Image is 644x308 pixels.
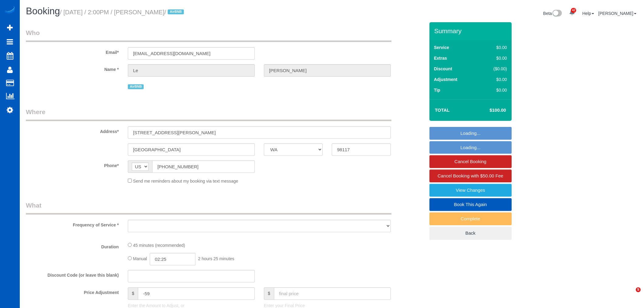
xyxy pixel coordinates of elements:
[481,66,507,72] div: ($0.00)
[60,9,186,16] small: / [DATE] / 2:00PM / [PERSON_NAME]
[481,44,507,51] div: $0.00
[133,256,147,261] span: Manual
[332,143,390,156] input: Zip Code*
[434,66,452,72] label: Discount
[152,160,255,173] input: Phone*
[429,170,512,182] a: Cancel Booking with $50.00 Fee
[481,76,507,82] div: $0.00
[26,201,391,215] legend: What
[128,47,255,60] input: Email*
[26,28,391,42] legend: Who
[21,47,123,55] label: Email*
[264,64,391,77] input: Last Name*
[128,64,255,77] input: First Name*
[128,84,144,89] span: AirBNB
[429,198,512,211] a: Book This Again
[26,107,391,121] legend: Where
[198,256,234,261] span: 2 hours 25 minutes
[21,287,123,296] label: Price Adjustment
[543,11,562,16] a: Beta
[4,6,16,15] img: Automaid Logo
[434,76,457,82] label: Adjustment
[133,179,238,184] span: Send me reminders about my booking via text message
[274,287,391,300] input: final price
[21,270,123,278] label: Discount Code (or leave this blank)
[128,287,138,300] span: $
[481,87,507,93] div: $0.00
[128,143,255,156] input: City*
[434,87,440,93] label: Tip
[264,287,274,300] span: $
[582,11,594,16] a: Help
[21,126,123,135] label: Address*
[434,44,449,51] label: Service
[623,287,638,302] iframe: Intercom live chat
[571,8,576,13] span: 42
[552,10,562,18] img: New interface
[471,108,506,113] h4: $100.00
[133,243,185,248] span: 45 minutes (recommended)
[481,55,507,61] div: $0.00
[168,9,184,14] span: AirBNB
[26,6,60,16] span: Booking
[636,287,641,292] span: 5
[429,227,512,240] a: Back
[21,220,123,228] label: Frequency of Service *
[429,184,512,197] a: View Changes
[164,9,186,16] span: /
[21,64,123,72] label: Name *
[566,6,578,19] a: 42
[21,160,123,169] label: Phone*
[435,107,450,113] strong: Total
[434,55,447,61] label: Extras
[434,27,509,34] h3: Summary
[21,242,123,250] label: Duration
[438,173,503,178] span: Cancel Booking with $50.00 Fee
[429,155,512,168] a: Cancel Booking
[598,11,636,16] a: [PERSON_NAME]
